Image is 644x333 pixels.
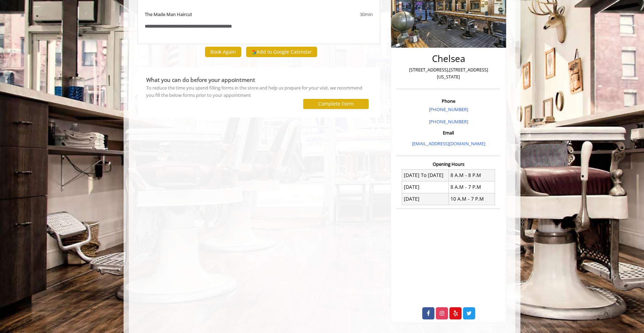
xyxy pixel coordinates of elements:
[448,169,495,181] td: 8 A.M - 8 P.M
[396,162,500,166] h3: Opening Hours
[146,76,255,84] b: What you can do before your appointment
[398,99,498,103] h3: Phone
[429,118,468,125] a: [PHONE_NUMBER]
[448,193,495,205] td: 10 A.M - 7 P.M
[145,11,192,18] b: The Made Man Haircut
[398,66,498,81] p: [STREET_ADDRESS],[STREET_ADDRESS][US_STATE]
[448,181,495,193] td: 8 A.M - 7 P.M
[318,101,354,107] label: Complete Form
[429,106,468,113] a: [PHONE_NUMBER]
[398,54,498,64] h2: Chelsea
[205,47,241,57] button: Book Again
[246,47,317,57] button: Add to Google Calendar
[402,169,449,181] td: [DATE] To [DATE]
[402,193,449,205] td: [DATE]
[303,99,369,109] button: Complete Form
[412,140,485,147] a: [EMAIL_ADDRESS][DOMAIN_NAME]
[304,11,372,18] div: 30min
[146,84,371,99] div: To reduce the time you spend filling forms in the store and help us prepare for your visit, we re...
[398,130,498,135] h3: Email
[402,181,449,193] td: [DATE]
